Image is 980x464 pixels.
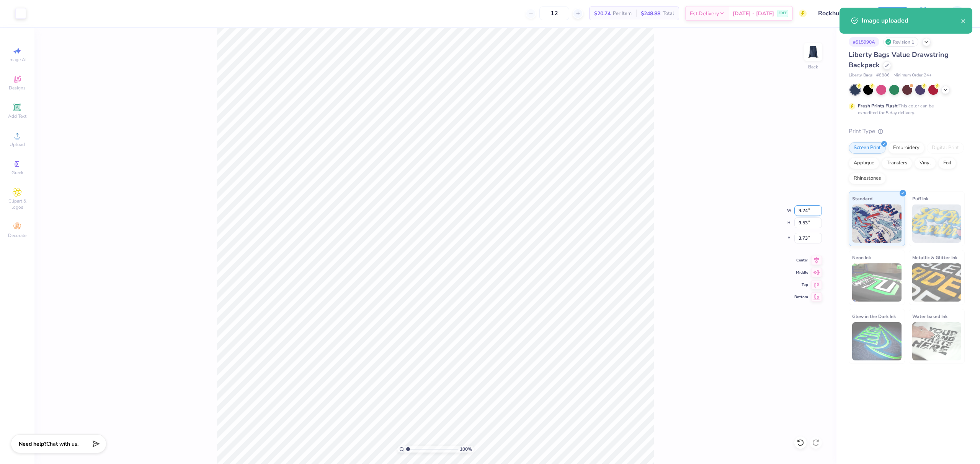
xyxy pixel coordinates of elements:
[46,440,78,448] span: Chat with us.
[849,157,879,169] div: Applique
[912,204,962,243] img: Puff Ink
[888,142,924,154] div: Embroidery
[794,294,808,300] span: Bottom
[849,72,872,79] span: Liberty Bags
[794,270,808,275] span: Middle
[733,10,774,18] span: [DATE] - [DATE]
[876,72,890,79] span: # 8886
[805,44,821,60] img: Back
[794,282,808,287] span: Top
[858,102,952,116] div: This color can be expedited for 5 day delivery.
[594,10,611,18] span: $20.74
[849,37,879,47] div: # 515990A
[912,263,962,302] img: Metallic & Glitter Ink
[4,198,31,210] span: Clipart & logos
[938,157,956,169] div: Foil
[8,113,26,119] span: Add Text
[849,127,965,136] div: Print Type
[852,204,902,243] img: Standard
[9,85,26,91] span: Designs
[663,10,674,18] span: Total
[852,312,896,320] span: Glow in the Dark Ink
[915,157,936,169] div: Vinyl
[961,16,966,25] button: close
[893,72,932,79] span: Minimum Order: 24 +
[808,63,818,70] div: Back
[862,16,961,25] div: Image uploaded
[882,157,912,169] div: Transfers
[912,253,957,261] span: Metallic & Glitter Ink
[852,253,871,261] span: Neon Ink
[11,170,23,176] span: Greek
[849,50,949,70] span: Liberty Bags Value Drawstring Backpack
[912,312,947,320] span: Water based Ink
[852,322,902,360] img: Glow in the Dark Ink
[10,141,25,148] span: Upload
[883,37,918,47] div: Revision 1
[912,322,962,360] img: Water based Ink
[641,10,660,18] span: $248.88
[779,11,787,16] span: FREE
[613,10,632,18] span: Per Item
[858,103,898,109] strong: Fresh Prints Flash:
[927,142,964,154] div: Digital Print
[812,6,869,21] input: Untitled Design
[852,263,902,302] img: Neon Ink
[8,57,26,63] span: Image AI
[8,232,26,238] span: Decorate
[912,195,928,203] span: Puff Ink
[460,446,472,453] span: 100 %
[19,440,46,448] strong: Need help?
[849,173,886,184] div: Rhinestones
[849,142,886,154] div: Screen Print
[794,258,808,263] span: Center
[539,6,569,20] input: – –
[852,195,872,203] span: Standard
[690,10,719,18] span: Est. Delivery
